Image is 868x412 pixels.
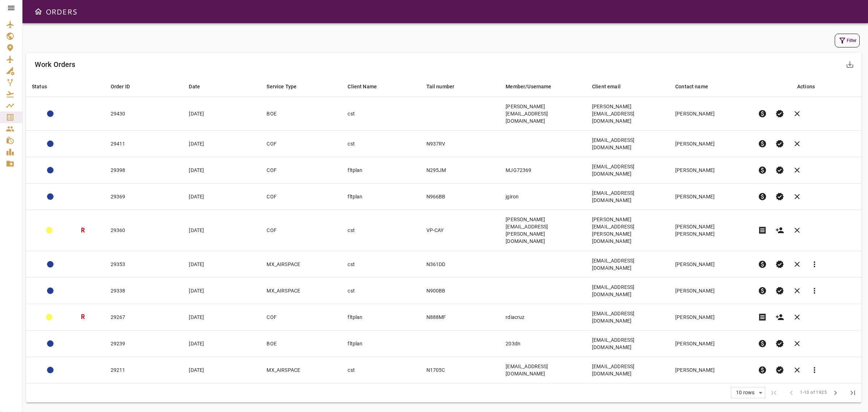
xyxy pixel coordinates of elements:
td: [PERSON_NAME] [669,277,752,304]
td: BOE [261,330,342,357]
td: 29353 [105,251,183,277]
button: Reports [806,361,823,379]
td: [DATE] [183,330,261,357]
h3: R [81,226,85,235]
span: more_vert [810,286,819,295]
button: Set Permit Ready [771,105,788,122]
button: Filter [835,34,860,47]
td: 29369 [105,184,183,210]
div: ADMIN [46,314,52,320]
button: Set Permit Ready [771,335,788,352]
span: Tail number [426,82,464,91]
span: Date [189,82,209,91]
button: Pre-Invoice order [754,105,771,122]
button: Set Permit Ready [771,256,788,273]
span: verified [775,366,784,374]
span: verified [775,109,784,118]
td: cst [342,97,420,131]
td: [EMAIL_ADDRESS][DOMAIN_NAME] [500,357,586,383]
td: [PERSON_NAME][EMAIL_ADDRESS][DOMAIN_NAME] [586,97,669,131]
span: Client Name [348,82,386,91]
td: N295JM [421,157,500,184]
span: more_vert [810,260,819,269]
button: Pre-Invoice order [754,335,771,352]
span: Previous Page [783,384,800,402]
td: [EMAIL_ADDRESS][DOMAIN_NAME] [586,251,669,277]
button: Cancel order [788,282,806,299]
button: Reports [806,256,823,273]
span: First Page [765,384,783,402]
td: 29338 [105,277,183,304]
span: clear [793,366,801,374]
button: Export [841,56,859,73]
div: 10 rows [734,390,756,396]
td: MX_AIRSPACE [261,277,342,304]
td: [EMAIL_ADDRESS][DOMAIN_NAME] [586,277,669,304]
td: COF [261,131,342,157]
span: receipt [758,313,767,321]
div: Client Name [348,82,377,91]
span: paid [758,366,767,374]
div: Member/Username [506,82,551,91]
span: Order ID [111,82,139,91]
td: [PERSON_NAME][EMAIL_ADDRESS][PERSON_NAME][DOMAIN_NAME] [586,210,669,251]
span: verified [775,166,784,175]
span: clear [793,139,801,148]
button: Set Permit Ready [771,188,788,205]
span: verified [775,260,784,269]
td: N966BB [421,184,500,210]
td: cst [342,210,420,251]
td: [PERSON_NAME] [669,97,752,131]
td: 203dn [500,330,586,357]
div: ADMIN [46,227,52,234]
td: [PERSON_NAME] [669,251,752,277]
span: verified [775,192,784,201]
td: N900BB [421,277,500,304]
td: [DATE] [183,131,261,157]
button: Create customer [771,308,788,326]
td: N888MF [421,304,500,330]
span: Contact name [675,82,718,91]
td: 29411 [105,131,183,157]
td: [PERSON_NAME] [669,330,752,357]
div: Tail number [426,82,455,91]
td: cst [342,131,420,157]
button: Cancel order [788,335,806,352]
td: COF [261,210,342,251]
div: ACTION REQUIRED [47,367,54,373]
td: [DATE] [183,184,261,210]
td: 29430 [105,97,183,131]
td: [EMAIL_ADDRESS][DOMAIN_NAME] [586,357,669,383]
span: paid [758,339,767,348]
span: clear [793,166,801,175]
button: Cancel order [788,256,806,273]
div: Status [32,82,47,91]
div: ACTION REQUIRED [47,110,54,117]
span: Last Page [844,384,861,402]
span: clear [793,260,801,269]
span: Member/Username [506,82,561,91]
div: Client email [592,82,621,91]
td: fltplan [342,304,420,330]
button: Invoice order [754,308,771,326]
td: [PERSON_NAME][EMAIL_ADDRESS][DOMAIN_NAME] [500,97,586,131]
td: BOE [261,97,342,131]
td: [EMAIL_ADDRESS][DOMAIN_NAME] [586,131,669,157]
td: [EMAIL_ADDRESS][DOMAIN_NAME] [586,184,669,210]
button: Set Permit Ready [771,282,788,299]
span: last_page [848,388,857,397]
td: [PERSON_NAME] [PERSON_NAME] [669,210,752,251]
td: [PERSON_NAME] [669,304,752,330]
span: receipt [758,226,767,235]
td: cst [342,277,420,304]
td: fltplan [342,184,420,210]
td: N1705C [421,357,500,383]
td: [DATE] [183,251,261,277]
td: [PERSON_NAME] [669,157,752,184]
span: verified [775,139,784,148]
td: [EMAIL_ADDRESS][DOMAIN_NAME] [586,304,669,330]
td: [PERSON_NAME][EMAIL_ADDRESS][PERSON_NAME][DOMAIN_NAME] [500,210,586,251]
div: ACTION REQUIRED [47,261,54,268]
td: MX_AIRSPACE [261,251,342,277]
span: paid [758,166,767,175]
